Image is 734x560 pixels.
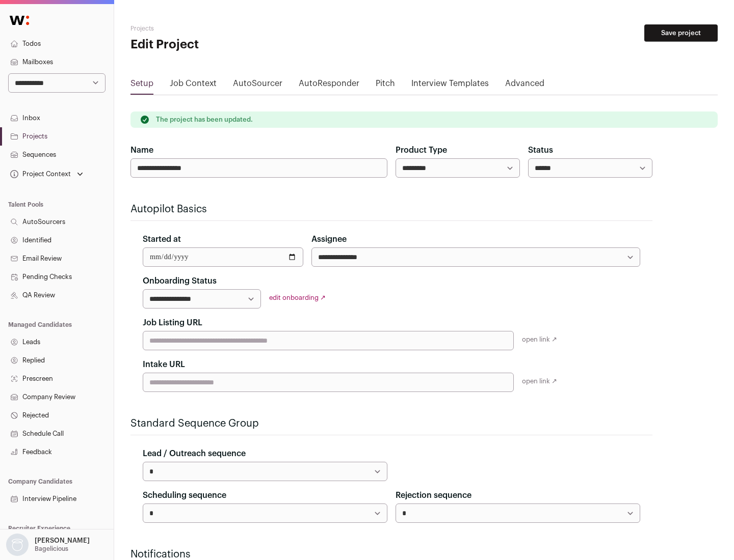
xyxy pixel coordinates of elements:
a: Pitch [376,77,395,94]
button: Open dropdown [4,534,92,556]
h2: Autopilot Basics [130,202,652,216]
h2: Standard Sequence Group [130,416,652,431]
label: Job Listing URL [143,317,202,329]
a: edit onboarding ↗ [269,294,326,301]
label: Rejection sequence [396,489,471,501]
a: Job Context [170,77,217,94]
label: Lead / Outreach sequence [143,447,246,460]
h2: Projects [130,24,326,33]
div: Project Context [8,170,71,178]
label: Product Type [396,144,447,156]
label: Status [528,144,553,156]
a: AutoSourcer [233,77,282,94]
label: Assignee [311,233,347,245]
img: Wellfound [4,10,35,31]
label: Intake URL [143,358,185,371]
a: Interview Templates [411,77,489,94]
label: Name [130,144,153,156]
label: Started at [143,233,181,245]
a: Advanced [505,77,544,94]
p: The project has been updated. [156,116,253,124]
p: Bagelicious [35,545,68,553]
p: [PERSON_NAME] [35,537,90,545]
label: Scheduling sequence [143,489,226,501]
button: Save project [644,24,718,42]
img: nopic.png [6,534,29,556]
a: Setup [130,77,153,94]
a: AutoResponder [299,77,359,94]
label: Onboarding Status [143,275,217,287]
button: Open dropdown [8,167,85,181]
h1: Edit Project [130,37,326,53]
